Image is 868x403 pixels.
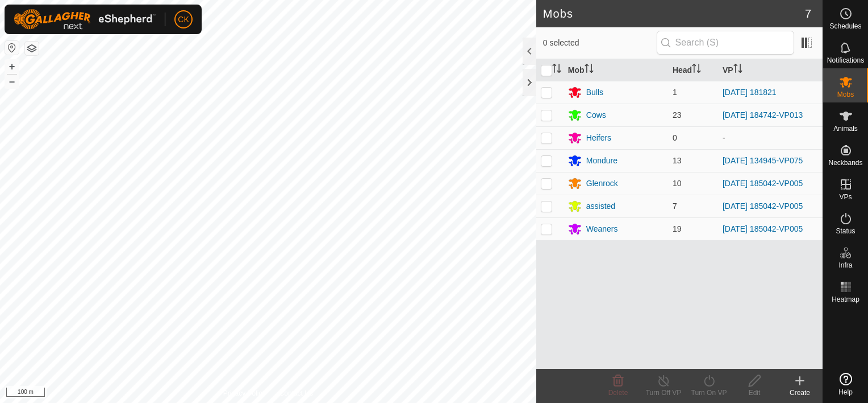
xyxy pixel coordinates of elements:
[723,156,803,165] a: [DATE] 134945-VP075
[543,37,657,49] span: 0 selected
[673,201,677,211] span: 7
[586,132,611,144] div: Heifers
[608,389,628,397] span: Delete
[837,91,854,98] span: Mobs
[723,110,803,120] a: [DATE] 184742-VP013
[829,23,861,30] span: Schedules
[552,65,561,75] p-sorticon: Activate to sort
[25,42,39,55] button: Map Layers
[178,14,189,26] span: CK
[586,223,618,235] div: Weaners
[733,65,742,75] p-sorticon: Activate to sort
[833,125,858,132] span: Animals
[585,65,594,75] p-sorticon: Activate to sort
[5,60,19,73] button: +
[723,224,803,233] a: [DATE] 185042-VP005
[805,5,811,22] span: 7
[836,228,855,235] span: Status
[838,389,853,396] span: Help
[832,296,859,303] span: Heatmap
[673,224,682,233] span: 19
[279,388,313,398] a: Contact Us
[723,201,803,211] a: [DATE] 185042-VP005
[686,388,732,398] div: Turn On VP
[668,59,718,81] th: Head
[5,41,19,55] button: Reset Map
[828,159,862,166] span: Neckbands
[586,178,618,190] div: Glenrock
[723,88,777,97] a: [DATE] 181821
[586,87,603,98] div: Bulls
[586,109,606,121] div: Cows
[718,59,823,81] th: VP
[723,179,803,188] a: [DATE] 185042-VP005
[223,388,266,398] a: Privacy Policy
[673,110,682,120] span: 23
[839,194,852,200] span: VPs
[14,9,156,30] img: Gallagher Logo
[673,88,677,97] span: 1
[641,388,686,398] div: Turn Off VP
[543,7,805,20] h2: Mobs
[838,262,852,269] span: Infra
[718,126,823,149] td: -
[673,156,682,165] span: 13
[673,133,677,142] span: 0
[586,200,615,212] div: assisted
[823,368,868,400] a: Help
[5,75,19,88] button: –
[657,31,794,55] input: Search (S)
[564,59,668,81] th: Mob
[673,179,682,188] span: 10
[586,155,617,167] div: Mondure
[827,57,864,64] span: Notifications
[732,388,777,398] div: Edit
[777,388,823,398] div: Create
[692,65,701,75] p-sorticon: Activate to sort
